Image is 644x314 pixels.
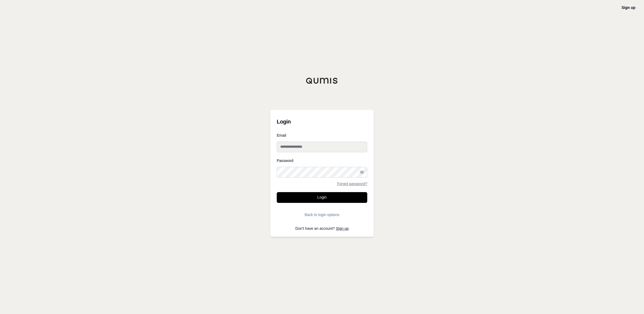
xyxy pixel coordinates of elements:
label: Email [277,133,367,137]
a: Sign up [622,5,635,10]
label: Password [277,159,367,163]
p: Don't have an account? [277,227,367,230]
button: Login [277,192,367,203]
a: Forgot password? [337,182,367,186]
a: Sign up [336,226,349,231]
button: Back to login options [277,209,367,220]
h3: Login [277,116,367,127]
img: Qumis [306,77,338,84]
